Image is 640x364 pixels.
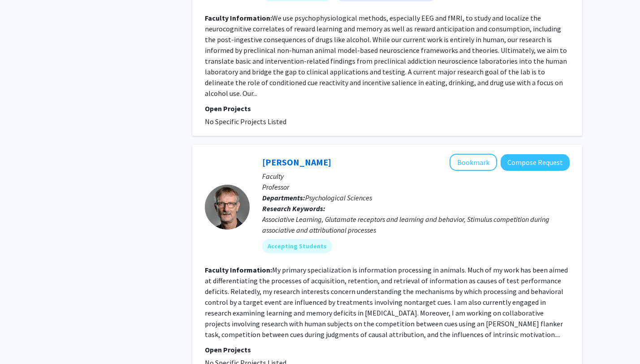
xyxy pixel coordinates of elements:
[205,265,568,339] fg-read-more: My primary specialization is information processing in animals. Much of my work has been aimed at...
[205,103,570,114] p: Open Projects
[305,193,372,202] span: Psychological Sciences
[501,154,570,171] button: Compose Request to Todd Schachtman
[205,344,570,355] p: Open Projects
[205,265,272,274] b: Faculty Information:
[205,117,286,126] span: No Specific Projects Listed
[262,214,570,235] div: Associative Learning, Glutamate receptors and learning and behavior, Stimulus competition during ...
[205,13,272,22] b: Faculty Information:
[7,324,38,357] iframe: Chat
[262,171,570,182] p: Faculty
[262,156,331,168] a: [PERSON_NAME]
[262,239,332,253] mat-chip: Accepting Students
[262,193,305,202] b: Departments:
[450,154,497,171] button: Add Todd Schachtman to Bookmarks
[262,204,325,213] b: Research Keywords:
[262,182,570,192] p: Professor
[205,13,567,98] fg-read-more: We use psychophysiological methods, especially EEG and fMRI, to study and localize the neurocogni...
